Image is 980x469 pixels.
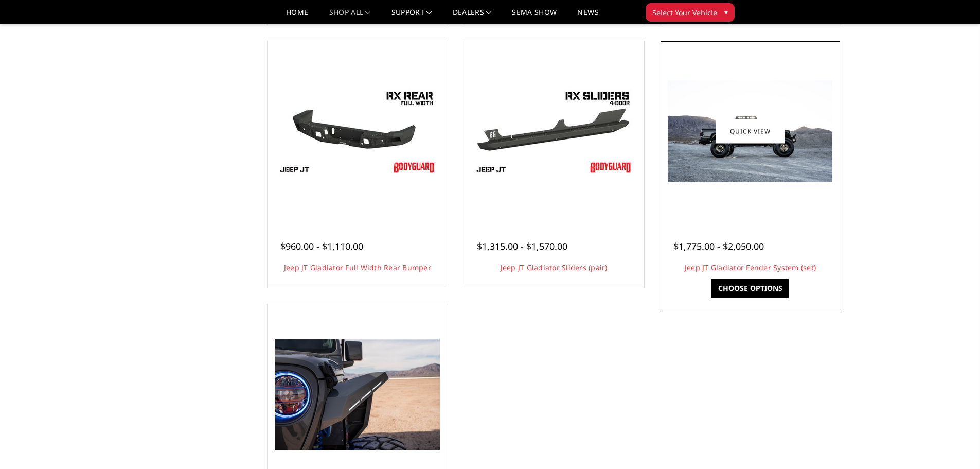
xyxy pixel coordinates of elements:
[286,9,308,24] a: Home
[477,240,567,252] span: $1,315.00 - $1,570.00
[652,7,717,18] span: Select Your Vehicle
[716,119,785,143] a: Quick view
[668,80,832,182] img: Jeep JT Gladiator Fender System (set)
[685,263,816,272] a: Jeep JT Gladiator Fender System (set)
[512,9,557,24] a: SEMA Show
[577,9,598,24] a: News
[646,3,735,22] button: Select Your Vehicle
[284,263,431,272] a: Jeep JT Gladiator Full Width Rear Bumper
[453,9,492,24] a: Dealers
[467,44,642,219] a: Jeep JT Gladiator Sliders (pair) Jeep JT Gladiator Sliders (pair)
[329,9,371,24] a: shop all
[663,44,838,219] a: Jeep JT Gladiator Fender System (set) Jeep JT Gladiator Fender System (set)
[929,420,980,469] iframe: Chat Widget
[275,339,440,450] img: Jeep JT Gladiator Fender System (set) - Wide Version
[280,240,363,252] span: $960.00 - $1,110.00
[673,240,764,252] span: $1,775.00 - $2,050.00
[501,263,608,272] a: Jeep JT Gladiator Sliders (pair)
[711,279,789,298] a: Choose Options
[270,44,445,219] a: Jeep JT Gladiator Full Width Rear Bumper Jeep JT Gladiator Full Width Rear Bumper
[724,7,728,18] span: ▾
[391,9,432,24] a: Support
